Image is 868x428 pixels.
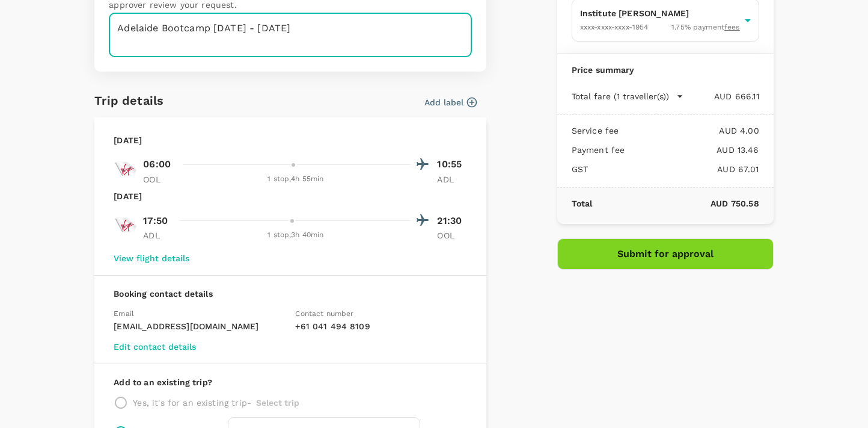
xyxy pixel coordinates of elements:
span: Contact number [295,309,353,318]
p: Booking contact details [114,288,467,300]
span: 1.75 % payment [671,22,740,34]
p: Service fee [572,125,619,137]
img: VA [114,213,138,237]
p: Payment fee [572,144,625,156]
button: Submit for approval [557,238,774,270]
p: AUD 750.58 [592,197,759,209]
p: Price summary [572,64,759,76]
p: AUD 4.00 [619,125,759,137]
span: Email [114,309,134,318]
p: GST [572,163,588,175]
p: AUD 666.11 [683,90,759,102]
p: ADL [143,229,173,241]
div: 1 stop , 4h 55min [180,173,411,185]
p: Yes, it's for an existing trip - [133,397,251,409]
h6: Trip details [94,91,164,110]
button: View flight details [114,253,189,263]
p: + 61 041 494 8109 [295,320,467,332]
p: 17:50 [143,214,168,228]
p: Add to an existing trip? [114,376,467,388]
button: Add label [424,96,477,108]
button: Total fare (1 traveller(s)) [572,90,683,102]
div: 1 stop , 3h 40min [180,229,411,241]
p: Total fare (1 traveller(s)) [572,90,669,102]
textarea: Adelaide Bootcamp [DATE] - [DATE] [109,13,472,57]
p: 06:00 [143,157,171,172]
span: XXXX-XXXX-XXXX-1954 [580,23,649,31]
p: AUD 13.46 [625,144,759,156]
p: [DATE] [114,190,142,202]
p: Institute [PERSON_NAME] [580,7,740,19]
p: 10:55 [437,157,467,172]
button: Edit contact details [114,342,196,352]
p: [DATE] [114,134,142,146]
p: OOL [143,173,173,185]
p: Total [572,197,593,209]
u: fees [724,23,740,31]
p: [EMAIL_ADDRESS][DOMAIN_NAME] [114,320,286,332]
p: OOL [437,229,467,241]
img: VA [114,157,138,181]
p: 21:30 [437,214,467,228]
p: ADL [437,173,467,185]
p: AUD 67.01 [588,163,759,175]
